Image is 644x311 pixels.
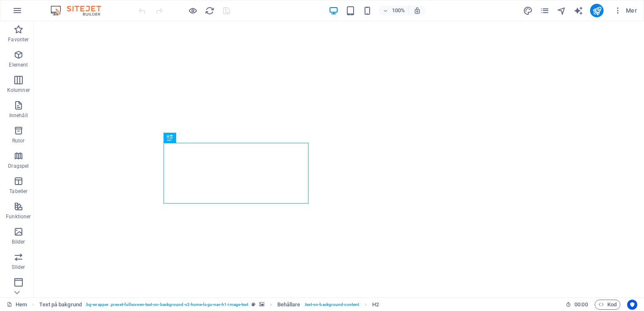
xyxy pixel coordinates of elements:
span: Kod [598,300,617,310]
i: AI Writer [574,6,583,16]
p: Rutor [12,137,25,144]
p: Favoriter [8,36,29,43]
span: . text-on-background-content [304,300,360,310]
p: Funktioner [6,213,31,220]
i: Uppdatera sida [205,6,215,16]
button: reload [204,5,215,16]
i: Sidor (Ctrl+Alt+S) [540,6,550,16]
button: 100% [379,5,409,16]
i: Design (Ctrl+Alt+Y) [523,6,533,16]
h6: 100% [392,5,405,16]
nav: breadcrumb [39,300,379,310]
span: Klicka för att välja. Dubbelklicka för att redigera [39,300,82,310]
span: . bg-wrapper .preset-fullscreen-text-on-background-v2-home-logo-nav-h1-image-text [85,300,248,310]
button: navigator [556,5,566,16]
img: Editor Logo [48,5,112,16]
p: Kolumner [7,87,30,94]
p: Slider [12,264,25,271]
button: Kod [595,300,620,310]
p: Tabeller [9,188,27,195]
i: Det här elementet innehåller en bakgrund [259,302,264,307]
h6: Sessionstid [566,300,588,310]
i: Det här elementet är en anpassningsbar förinställning [252,302,255,307]
i: Justera zoomnivån automatiskt vid storleksändring för att passa vald enhet. [413,7,421,14]
span: Klicka för att välja. Dubbelklicka för att redigera [372,300,379,310]
span: Mer [614,6,637,15]
p: Element [9,62,28,68]
p: Dragspel [8,163,29,169]
button: publish [590,4,604,17]
span: : [580,301,582,308]
button: pages [539,5,550,16]
i: Publicera [592,6,602,16]
i: Navigatör [557,6,566,16]
button: Mer [610,4,640,17]
button: text_generator [573,5,583,16]
span: Klicka för att välja. Dubbelklicka för att redigera [277,300,301,310]
span: 00 00 [574,300,588,310]
button: design [523,5,533,16]
button: Klicka här för att lämna förhandsvisningsläge och fortsätta redigera [188,5,198,16]
p: Bilder [12,239,25,245]
button: Usercentrics [627,300,637,310]
a: Klicka för att avbryta val. Dubbelklicka för att öppna sidor [7,300,27,310]
p: Innehåll [9,112,28,119]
